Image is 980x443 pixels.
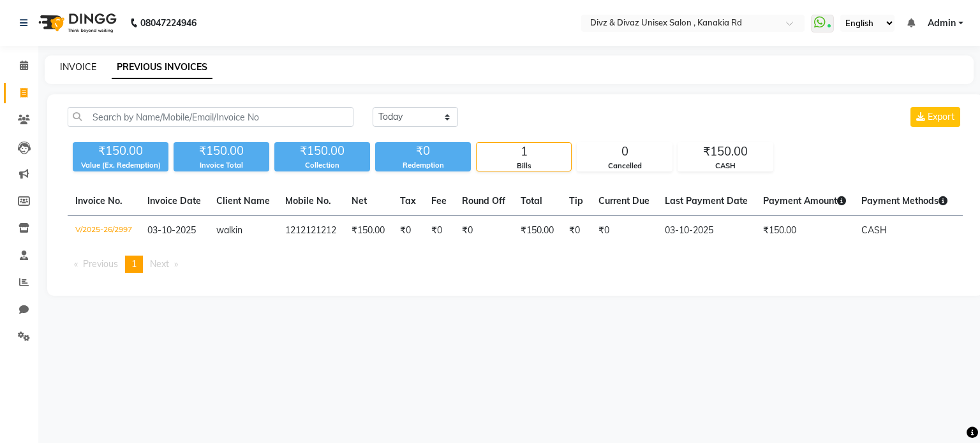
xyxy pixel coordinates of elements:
[477,143,571,161] div: 1
[112,56,212,79] a: PREVIOUS INVOICES
[174,160,269,171] div: Invoice Total
[910,107,960,127] button: Export
[68,107,353,127] input: Search by Name/Mobile/Email/Invoice No
[60,61,96,73] a: INVOICE
[352,195,367,207] span: Net
[392,216,424,246] td: ₹0
[68,216,140,246] td: V/2025-26/2997
[147,224,196,236] span: 03-10-2025
[174,142,269,160] div: ₹150.00
[278,216,344,246] td: 1212121212
[285,195,331,207] span: Mobile No.
[861,224,887,236] span: CASH
[274,142,370,160] div: ₹150.00
[274,160,370,171] div: Collection
[73,142,168,160] div: ₹150.00
[75,195,122,207] span: Invoice No.
[561,216,591,246] td: ₹0
[33,5,120,41] img: logo
[591,216,657,246] td: ₹0
[678,143,773,161] div: ₹150.00
[431,195,447,207] span: Fee
[477,161,571,171] div: Bills
[424,216,454,246] td: ₹0
[521,195,542,207] span: Total
[216,195,270,207] span: Client Name
[131,258,137,270] span: 1
[73,160,168,171] div: Value (Ex. Redemption)
[400,195,416,207] span: Tax
[147,195,201,207] span: Invoice Date
[755,216,854,246] td: ₹150.00
[861,195,947,207] span: Payment Methods
[216,224,242,236] span: walkin
[928,111,954,122] span: Export
[665,195,748,207] span: Last Payment Date
[513,216,561,246] td: ₹150.00
[375,160,471,171] div: Redemption
[763,195,846,207] span: Payment Amount
[462,195,505,207] span: Round Off
[928,17,956,30] span: Admin
[678,161,773,171] div: CASH
[577,161,672,171] div: Cancelled
[657,216,755,246] td: 03-10-2025
[68,256,963,273] nav: Pagination
[577,143,672,161] div: 0
[140,5,197,41] b: 08047224946
[375,142,471,160] div: ₹0
[150,258,169,270] span: Next
[454,216,513,246] td: ₹0
[83,258,118,270] span: Previous
[598,195,650,207] span: Current Due
[344,216,392,246] td: ₹150.00
[569,195,583,207] span: Tip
